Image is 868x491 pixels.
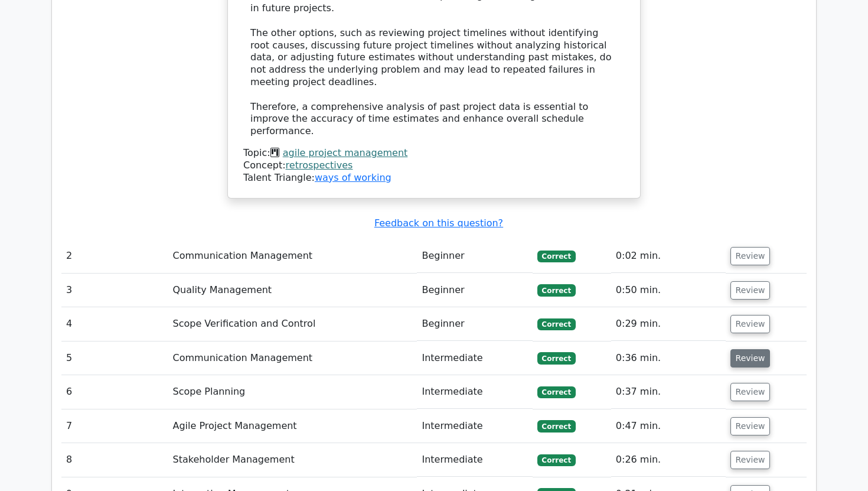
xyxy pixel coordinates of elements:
button: Review [730,451,771,469]
button: Review [730,281,771,300]
button: Review [730,383,771,401]
button: Review [730,315,771,333]
td: Beginner [417,239,532,273]
div: Concept: [243,160,625,172]
td: Agile Project Management [168,409,417,443]
span: Correct [537,318,576,330]
td: Beginner [417,307,532,341]
span: Correct [537,251,576,262]
button: Review [730,247,771,265]
div: Topic: [243,147,625,160]
td: Intermediate [417,342,532,375]
td: 0:50 min. [611,274,726,307]
button: Review [730,417,771,435]
td: Quality Management [168,274,417,307]
td: 8 [61,443,168,477]
td: 0:37 min. [611,375,726,409]
td: Beginner [417,274,532,307]
td: Communication Management [168,342,417,375]
td: 2 [61,239,168,273]
td: 3 [61,274,168,307]
td: Intermediate [417,409,532,443]
td: Intermediate [417,375,532,409]
td: 4 [61,307,168,341]
td: 6 [61,375,168,409]
td: 5 [61,342,168,375]
a: agile project management [283,147,408,158]
span: Correct [537,386,576,398]
td: 0:47 min. [611,409,726,443]
td: 0:29 min. [611,307,726,341]
td: 7 [61,409,168,443]
td: 0:02 min. [611,239,726,273]
a: Feedback on this question? [374,217,503,229]
td: 0:36 min. [611,342,726,375]
a: retrospectives [286,160,353,171]
a: ways of working [315,172,391,183]
td: Scope Verification and Control [168,307,417,341]
span: Correct [537,352,576,364]
span: Correct [537,454,576,466]
button: Review [730,349,771,368]
td: Stakeholder Management [168,443,417,477]
td: Intermediate [417,443,532,477]
td: Scope Planning [168,375,417,409]
span: Correct [537,420,576,432]
span: Correct [537,284,576,296]
div: Talent Triangle: [243,147,625,184]
td: 0:26 min. [611,443,726,477]
td: Communication Management [168,239,417,273]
